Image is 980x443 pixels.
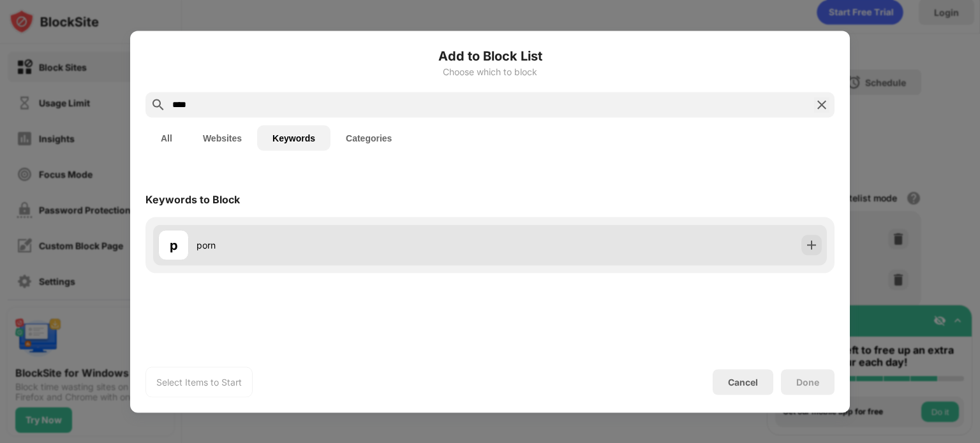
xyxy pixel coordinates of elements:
[728,377,758,388] div: Cancel
[170,235,178,254] div: p
[197,238,490,252] div: porn
[145,46,835,65] h6: Add to Block List
[188,125,257,150] button: Websites
[145,125,188,150] button: All
[330,125,407,150] button: Categories
[145,192,240,205] div: Keywords to Block
[796,377,819,387] div: Done
[151,97,166,112] img: search.svg
[814,97,829,112] img: search-close
[257,125,330,150] button: Keywords
[145,66,835,76] div: Choose which to block
[156,375,242,388] div: Select Items to Start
